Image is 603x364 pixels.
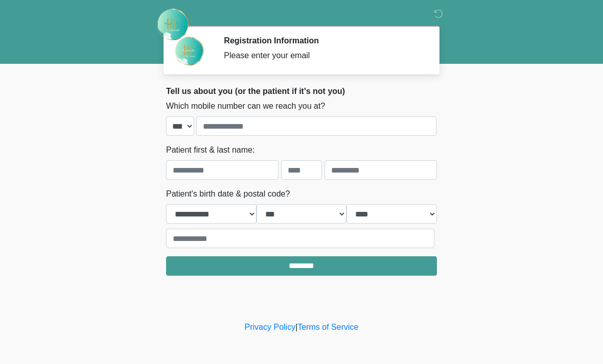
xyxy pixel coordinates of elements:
img: Rehydrate Aesthetics & Wellness Logo [156,8,190,41]
div: Please enter your email [224,50,422,62]
a: Privacy Policy [245,323,296,331]
a: Terms of Service [297,323,358,331]
img: Agent Avatar [174,36,204,66]
h2: Tell us about you (or the patient if it's not you) [166,86,437,96]
label: Patient's birth date & postal code? [166,188,290,200]
a: | [295,323,297,331]
label: Which mobile number can we reach you at? [166,100,325,112]
label: Patient first & last name: [166,144,254,156]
